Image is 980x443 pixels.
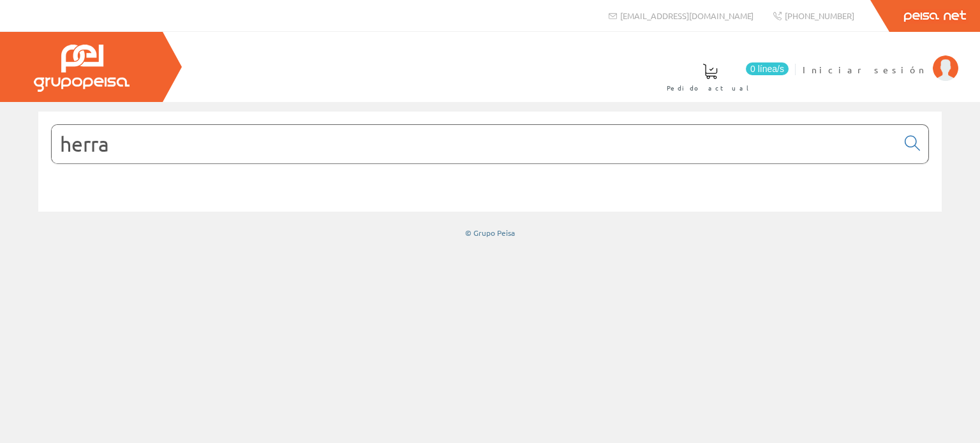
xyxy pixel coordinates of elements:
[667,82,754,94] span: Pedido actual
[785,10,854,21] span: [PHONE_NUMBER]
[746,62,789,75] span: 0 línea/s
[38,228,942,238] div: © Grupo Peisa
[52,125,897,163] input: Buscar...
[803,63,926,76] span: Iniciar sesión
[34,45,130,92] img: Grupo Peisa
[620,10,754,21] span: [EMAIL_ADDRESS][DOMAIN_NAME]
[803,53,958,65] a: Iniciar sesión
